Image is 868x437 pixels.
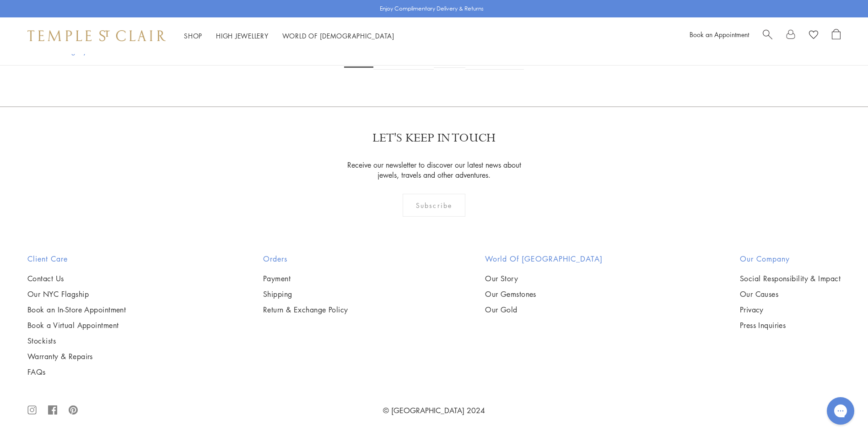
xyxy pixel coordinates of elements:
a: Our Story [485,273,603,284]
a: High JewelleryHigh Jewellery [216,31,269,40]
a: Search [763,29,772,43]
a: Social Responsibility & Impact [740,273,841,284]
p: Receive our newsletter to discover our latest news about jewels, travels and other adventures. [341,160,527,180]
a: Our NYC Flagship [27,289,126,299]
h2: Orders [263,253,348,264]
p: LET'S KEEP IN TOUCH [372,130,496,146]
a: World of [DEMOGRAPHIC_DATA]World of [DEMOGRAPHIC_DATA] [282,31,394,40]
a: Warranty & Repairs [27,351,126,361]
a: Book a Virtual Appointment [27,320,126,330]
a: Open Shopping Bag [832,29,841,43]
a: Privacy [740,305,841,315]
nav: Main navigation [184,30,394,42]
a: FAQs [27,367,126,377]
div: Subscribe [403,194,465,217]
a: Book an In-Store Appointment [27,305,126,315]
iframe: Gorgias live chat messenger [822,394,859,428]
a: Our Gold [485,305,603,315]
a: Contact Us [27,273,126,284]
img: Temple St. Clair [27,30,166,41]
p: Enjoy Complimentary Delivery & Returns [380,4,484,13]
a: Press Inquiries [740,320,841,330]
a: Our Gemstones [485,289,603,299]
h2: Client Care [27,253,126,264]
a: Shipping [263,289,348,299]
a: View Wishlist [809,29,818,43]
a: Payment [263,273,348,284]
a: Stockists [27,336,126,346]
h2: Our Company [740,253,841,264]
a: © [GEOGRAPHIC_DATA] 2024 [383,405,485,415]
a: Return & Exchange Policy [263,305,348,315]
a: ShopShop [184,31,202,40]
a: Book an Appointment [690,30,749,39]
a: Our Causes [740,289,841,299]
h2: World of [GEOGRAPHIC_DATA] [485,253,603,264]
